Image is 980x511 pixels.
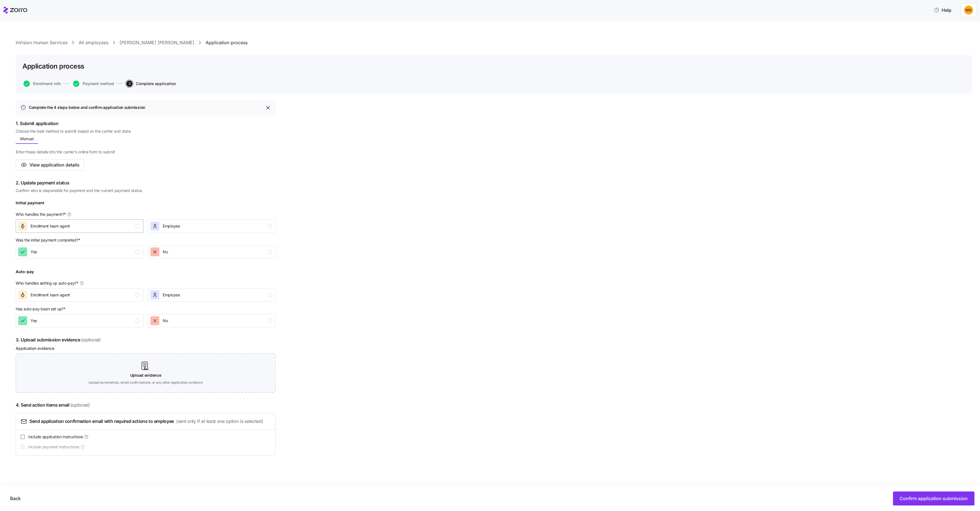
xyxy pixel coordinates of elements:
button: Payment method [73,81,114,87]
a: 3Complete application [125,81,176,87]
span: 4. Send action items email [16,402,276,409]
span: Was the initial payment completed? * [16,237,80,243]
span: 1. Submit application [16,120,276,127]
span: Include application Instructions [28,434,83,440]
button: Back [6,491,25,505]
button: View application details [16,159,84,170]
span: Payment method [83,82,114,86]
span: Confirm who is responsible for payment and the current payment status [16,188,276,193]
span: Back [10,495,21,502]
span: Help [934,7,951,13]
span: Enrollment team agent [31,292,70,298]
span: 2. Update payment status [16,179,276,186]
span: Who handles the payment? * [16,212,66,217]
span: Enrollment info [33,82,61,86]
span: No [163,249,168,255]
button: Confirm application submission [893,491,974,505]
span: Confirm application submission [900,495,968,502]
span: Who handles setting up auto-pay? * [16,280,78,286]
a: Application process [206,39,248,46]
span: (sent only if at least one option is selected) [176,418,263,425]
a: All employees [79,39,108,46]
span: Employee [163,292,180,298]
span: 3. Upload submission evidence [16,336,276,343]
a: [PERSON_NAME] [PERSON_NAME] [120,39,194,46]
span: (optional) [81,336,101,343]
a: Enrollment info [22,81,61,87]
span: Send application confirmation email with required actions to employee [29,418,174,425]
span: Yes [31,318,37,324]
button: Enrollment info [24,81,61,87]
span: Choose the best method to submit based on the carrier and state [16,128,276,134]
a: Payment method [72,81,114,87]
span: 3 [126,81,132,87]
a: InVision Human Services [16,39,67,46]
span: Employee [163,223,180,229]
span: Manual [20,137,34,141]
span: (optional) [70,402,90,409]
div: Initial payment [16,200,44,210]
button: 3Complete application [126,81,176,87]
span: No [163,318,168,324]
div: Auto-pay [16,269,34,279]
h1: Application process [22,62,84,71]
label: Application evidence [16,345,54,351]
div: Complete the 4 steps below and confirm application submission [29,105,265,110]
span: Enter these details into the carrier’s online form to submit [16,149,276,155]
span: Has auto-pay been set up? * [16,306,66,312]
button: Help [929,4,956,16]
span: View application details [29,161,80,168]
span: Yes [31,249,37,255]
span: Include payment Instructions [28,444,79,450]
span: Complete application [136,82,176,86]
span: Enrollment team agent [31,223,70,229]
img: 03df8804be8400ef86d83aae3e04acca [964,6,973,15]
